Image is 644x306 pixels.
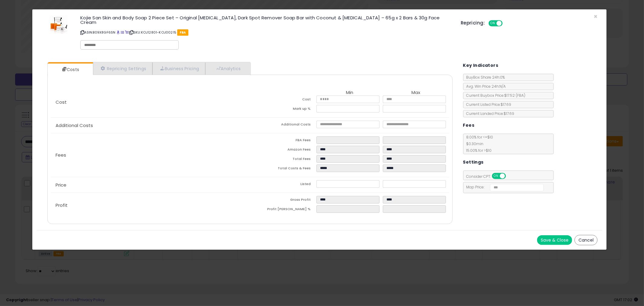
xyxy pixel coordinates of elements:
th: Max [383,90,449,96]
h5: Fees [463,122,475,129]
td: Cost [250,96,316,105]
p: ASIN: B09X8GF6SN | SKU: KOJ12801-KOJ00215 [80,28,452,37]
h5: Settings [463,158,484,166]
span: Avg. Win Price 24h: N/A [463,84,506,89]
h5: Repricing: [461,21,485,25]
h3: Kojie San Skin and Body Soap 2 Piece Set – Original [MEDICAL_DATA], Dark Spot Remover Soap Bar wi... [80,15,452,24]
img: 41eU8RV+TVL._SL60_.jpg [50,15,68,34]
td: Listed [250,180,316,190]
span: ON [489,21,497,26]
td: Amazon Fees [250,146,316,155]
p: Profit [51,203,250,208]
span: Map Price: [463,184,544,190]
a: Analytics [205,62,250,75]
span: Current Buybox Price: [463,93,526,98]
td: Total Fees [250,155,316,164]
h5: Key Indicators [463,62,498,69]
a: BuyBox page [117,30,120,35]
a: Business Pricing [152,62,205,75]
span: Consider CPT: [463,174,514,179]
td: Gross Profit [250,196,316,205]
span: 15.00 % for > $10 [463,148,492,153]
a: Your listing only [125,30,128,35]
button: Cancel [575,235,598,245]
span: BuyBox Share 24h: 0% [463,75,505,80]
span: Current Listed Price: $17.69 [463,102,511,107]
p: Additional Costs [51,123,250,128]
p: Fees [51,153,250,158]
span: Current Landed Price: $17.69 [463,111,514,116]
span: OFF [505,174,514,179]
span: OFF [502,21,511,26]
td: Profit [PERSON_NAME] % [250,205,316,215]
p: Cost [51,100,250,105]
span: $0.30 min [463,141,484,146]
button: Save & Close [537,235,572,245]
span: ( FBA ) [516,93,526,98]
td: Mark up % [250,105,316,114]
span: 8.00 % for <= $10 [463,135,493,153]
td: Additional Costs [250,121,316,130]
span: ON [492,174,500,179]
td: FBA Fees [250,136,316,146]
span: FBA [177,29,188,36]
a: All offer listings [121,30,124,35]
p: Price [51,183,250,187]
th: Min [316,90,383,96]
a: Repricing Settings [93,62,153,75]
td: Total Costs & Fees [250,164,316,174]
a: Costs [48,63,92,76]
span: × [594,12,598,21]
span: $17.52 [505,93,526,98]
